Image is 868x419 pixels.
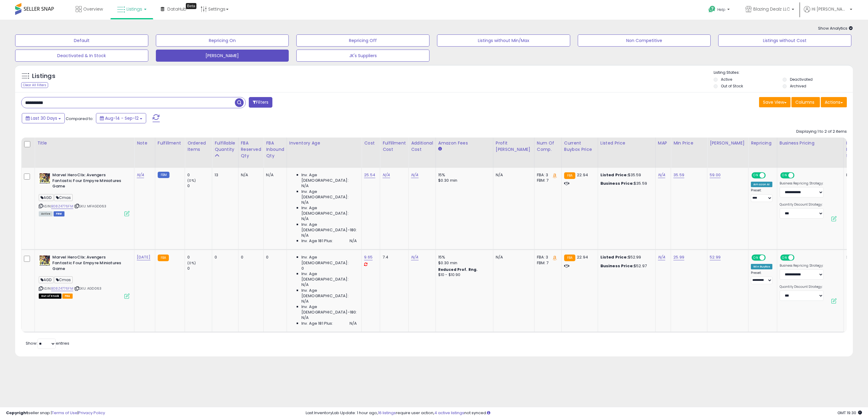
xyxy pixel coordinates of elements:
span: Overview [83,6,103,12]
button: Repricing Off [296,34,429,47]
small: Amazon Fees. [438,146,442,152]
a: N/A [411,254,418,260]
a: B08Z4776FM [51,204,73,209]
div: N/A [266,172,282,178]
div: Preset: [751,188,772,202]
div: Cost [364,140,377,146]
label: Deactivated [790,77,813,82]
span: N/A [301,315,309,320]
i: Get Help [708,5,716,13]
span: All listings currently available for purchase on Amazon [39,211,53,216]
label: Quantity Discount Strategy: [780,285,824,289]
div: Amazon AI [751,182,772,187]
button: Deactivated & In Stock [15,50,148,62]
div: FBA: 3 [537,172,557,178]
div: 0 [187,255,212,260]
span: Cmas [54,276,73,283]
div: $10 - $10.90 [438,272,488,278]
div: 7.4 [383,255,404,260]
div: ASIN: [39,255,130,298]
div: N/A [496,172,530,178]
span: All listings that are currently out of stock and unavailable for purchase on Amazon [39,294,61,299]
h5: Listings [32,72,55,80]
div: FBA inbound Qty [266,140,284,159]
span: N/A [301,200,309,205]
a: N/A [383,172,390,178]
a: 25.54 [364,172,375,178]
button: Aug-14 - Sep-12 [96,113,146,123]
div: N/A [496,255,530,260]
button: Save View [759,97,791,107]
span: | SKU: AGD063 [74,286,101,291]
div: ASIN: [39,172,130,216]
span: 22.94 [577,254,588,260]
a: B08Z4776FM [51,286,73,291]
span: Show: entries [26,340,69,346]
a: 52.99 [710,254,721,260]
div: $52.97 [600,263,651,269]
a: [DATE] [137,254,150,260]
small: FBA [564,172,575,179]
div: [PERSON_NAME] [710,140,746,146]
button: Listings without Min/Max [437,34,570,47]
div: Num of Comp. [537,140,559,153]
div: Clear All Filters [21,82,48,88]
span: Inv. Age [DEMOGRAPHIC_DATA]-180: [301,222,357,233]
div: $52.99 [600,255,651,260]
span: Cmas [54,194,73,201]
span: Inv. Age [DEMOGRAPHIC_DATA]: [301,255,357,265]
span: N/A [350,321,357,326]
span: Hi [PERSON_NAME] [812,6,848,12]
div: 15% [438,172,488,178]
div: Current Buybox Price [564,140,595,153]
div: Fulfillable Quantity [215,140,235,153]
span: Listings [127,6,142,12]
div: Business Pricing [780,140,841,146]
span: Compared to: [66,116,94,122]
div: Profit [PERSON_NAME] [496,140,532,153]
b: Marvel HeroClix: Avengers Fantastic Four Empyre Miniatures Game [52,172,126,191]
a: N/A [658,254,665,260]
label: Business Repricing Strategy: [780,264,824,268]
div: Inventory Age [289,140,359,146]
div: 0 [241,255,259,260]
span: N/A [301,282,309,287]
button: Default [15,34,148,47]
div: Title [37,140,132,146]
div: $35.59 [600,181,651,186]
label: Active [721,77,732,82]
b: Reduced Prof. Rng. [438,267,478,272]
small: (0%) [187,261,196,265]
small: FBM [158,172,169,178]
button: Columns [791,97,820,107]
div: Tooltip anchor [186,3,196,9]
span: AGD [39,276,54,283]
a: 35.59 [673,172,684,178]
div: Repricing [751,140,774,146]
span: N/A [301,233,309,238]
img: 51iUoOJFzEL._SL40_.jpg [39,172,51,184]
div: N/A [241,172,259,178]
div: FBA Reserved Qty [241,140,261,159]
button: [PERSON_NAME] [156,50,289,62]
a: 9.65 [364,254,373,260]
span: 0 [301,266,304,271]
span: OFF [765,255,774,260]
span: FBM [54,211,64,216]
div: $0.30 min [438,178,488,183]
span: Inv. Age 181 Plus: [301,321,333,326]
div: $35.59 [600,172,651,178]
b: Listed Price: [600,254,628,260]
div: Additional Cost [411,140,433,153]
b: Listed Price: [600,172,628,178]
img: 51iUoOJFzEL._SL40_.jpg [39,255,51,267]
label: Quantity Discount Strategy: [780,203,824,207]
div: Ordered Items [187,140,209,153]
span: Show Analytics [818,25,853,31]
div: 0 [187,183,212,189]
span: Last 30 Days [31,115,57,121]
span: Inv. Age 181 Plus: [301,238,333,244]
button: Last 30 Days [22,113,65,123]
div: Displaying 1 to 2 of 2 items [796,129,847,135]
label: Out of Stock [721,83,743,89]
